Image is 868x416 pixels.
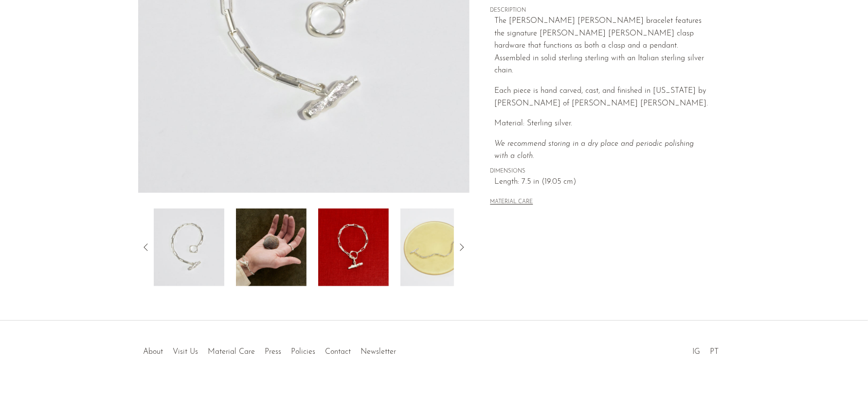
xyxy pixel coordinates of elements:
p: Each piece is hand carved, cast, and finished in [US_STATE] by [PERSON_NAME] of [PERSON_NAME] [PE... [495,85,709,110]
p: The [PERSON_NAME] [PERSON_NAME] bracelet features the signature [PERSON_NAME] [PERSON_NAME] clasp... [495,15,709,77]
img: Dunton Ellerkamp Bracelet [236,208,307,286]
img: Dunton Ellerkamp Bracelet [154,208,224,286]
p: Material: Sterling silver. [495,118,709,130]
a: About [143,348,163,356]
img: Dunton Ellerkamp Bracelet [400,208,471,286]
a: Contact [325,348,351,356]
ul: Social Medias [687,340,723,359]
a: Press [265,348,281,356]
i: We recommend storing in a dry place and periodic polishing with a cloth. [495,140,694,160]
span: DESCRIPTION [490,6,709,15]
a: Material Care [208,348,255,356]
span: Length: 7.5 in (19.05 cm) [495,176,709,189]
span: DIMENSIONS [490,167,709,176]
a: IG [692,348,700,356]
img: Dunton Ellerkamp Bracelet [318,208,389,286]
a: Visit Us [173,348,198,356]
ul: Quick links [138,340,401,359]
a: PT [710,348,719,356]
a: Policies [291,348,315,356]
button: MATERIAL CARE [490,199,533,206]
